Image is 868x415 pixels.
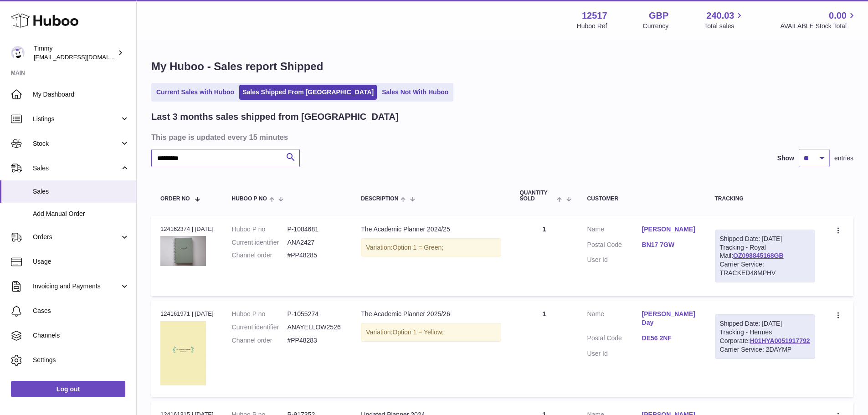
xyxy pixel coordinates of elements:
[834,154,853,163] span: entries
[151,111,399,123] h2: Last 3 months sales shipped from [GEOGRAPHIC_DATA]
[33,356,129,364] span: Settings
[587,241,642,251] dt: Postal Code
[706,10,734,22] span: 240.03
[33,257,129,266] span: Usage
[232,310,288,318] dt: Huboo P no
[153,85,237,100] a: Current Sales with Huboo
[33,210,129,218] span: Add Manual Order
[750,337,810,344] a: H01HYA0051917792
[361,196,398,202] span: Description
[11,381,125,397] a: Log out
[715,314,815,359] div: Tracking - Hermes Corporate:
[33,115,120,123] span: Listings
[287,323,343,332] dd: ANAYELLOW2526
[519,190,555,202] span: Quantity Sold
[642,310,697,327] a: [PERSON_NAME] Day
[587,256,642,264] dt: User Id
[232,323,288,332] dt: Current identifier
[715,196,815,202] div: Tracking
[510,301,578,396] td: 1
[643,22,669,31] div: Currency
[33,307,129,315] span: Cases
[33,187,129,196] span: Sales
[232,336,288,345] dt: Channel order
[587,310,642,329] dt: Name
[33,331,129,340] span: Channels
[239,85,377,100] a: Sales Shipped From [GEOGRAPHIC_DATA]
[287,238,343,247] dd: ANA2427
[33,282,120,291] span: Invoicing and Payments
[780,22,857,31] span: AVAILABLE Stock Total
[577,22,607,31] div: Huboo Ref
[160,321,206,385] img: 125171755599416.png
[151,59,853,74] h1: My Huboo - Sales report Shipped
[232,225,288,234] dt: Huboo P no
[361,238,501,257] div: Variation:
[704,22,745,31] span: Total sales
[582,10,607,22] strong: 12517
[587,349,642,358] dt: User Id
[642,241,697,249] a: BN17 7GW
[510,216,578,296] td: 1
[287,310,343,318] dd: P-1055274
[287,336,343,345] dd: #PP48283
[587,196,697,202] div: Customer
[287,225,343,234] dd: P-1004681
[34,53,134,61] span: [EMAIL_ADDRESS][DOMAIN_NAME]
[720,319,810,328] div: Shipped Date: [DATE]
[232,251,288,260] dt: Channel order
[587,225,642,236] dt: Name
[829,10,847,22] span: 0.00
[642,225,697,234] a: [PERSON_NAME]
[720,345,810,354] div: Carrier Service: 2DAYMP
[33,164,120,173] span: Sales
[720,260,810,277] div: Carrier Service: TRACKED48MPHV
[361,310,501,318] div: The Academic Planner 2025/26
[780,10,857,31] a: 0.00 AVAILABLE Stock Total
[160,310,214,318] div: 124161971 | [DATE]
[11,46,25,60] img: internalAdmin-12517@internal.huboo.com
[361,225,501,234] div: The Academic Planner 2024/25
[160,225,214,233] div: 124162374 | [DATE]
[33,90,129,99] span: My Dashboard
[160,196,190,202] span: Order No
[232,196,267,202] span: Huboo P no
[587,334,642,345] dt: Postal Code
[704,10,745,31] a: 240.03 Total sales
[361,323,501,342] div: Variation:
[392,328,443,336] span: Option 1 = Yellow;
[287,251,343,260] dd: #PP48285
[160,236,206,266] img: 125171723642010.png
[642,334,697,343] a: DE56 2NF
[232,238,288,247] dt: Current identifier
[34,44,116,61] div: Timmy
[392,244,443,251] span: Option 1 = Green;
[649,10,668,22] strong: GBP
[33,233,120,241] span: Orders
[379,85,452,100] a: Sales Not With Huboo
[720,235,810,243] div: Shipped Date: [DATE]
[715,230,815,282] div: Tracking - Royal Mail:
[151,132,851,142] h3: This page is updated every 15 minutes
[33,139,120,148] span: Stock
[777,154,794,163] label: Show
[733,252,784,259] a: OZ098845168GB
